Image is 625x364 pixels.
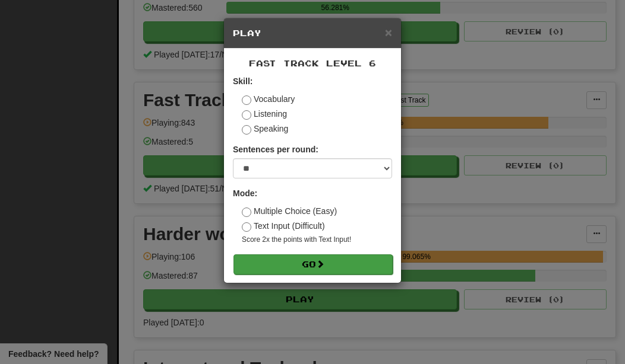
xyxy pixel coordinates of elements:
h5: Play [233,27,392,39]
small: Score 2x the points with Text Input ! [242,235,392,245]
label: Listening [242,108,287,120]
span: Fast Track Level 6 [249,58,376,68]
label: Text Input (Difficult) [242,220,325,232]
button: Close [385,26,392,39]
strong: Mode: [233,189,257,198]
label: Speaking [242,123,288,135]
label: Multiple Choice (Easy) [242,205,337,217]
button: Go [233,254,393,274]
input: Vocabulary [242,95,251,105]
span: × [385,25,392,39]
label: Sentences per round: [233,143,318,155]
label: Vocabulary [242,93,295,105]
input: Speaking [242,125,251,135]
input: Text Input (Difficult) [242,222,251,232]
input: Multiple Choice (Easy) [242,207,251,217]
strong: Skill: [233,76,252,86]
input: Listening [242,110,251,120]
